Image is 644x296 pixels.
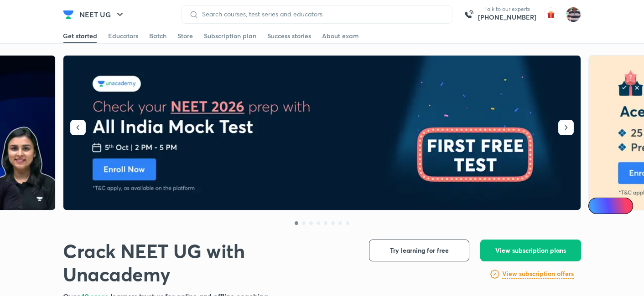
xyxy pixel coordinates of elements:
[149,31,166,41] div: Batch
[369,240,469,261] button: Try learning for free
[478,13,536,22] a: [PHONE_NUMBER]
[74,5,131,24] button: NEET UG
[267,31,311,41] div: Success stories
[63,9,74,20] img: Company Logo
[177,31,193,41] div: Store
[63,29,97,43] a: Get started
[322,29,359,43] a: About exam
[63,240,354,286] h1: Crack NEET UG with Unacademy
[108,31,138,41] div: Educators
[108,29,138,43] a: Educators
[478,5,536,13] p: Talk to our experts
[502,269,574,280] a: View subscription offers
[390,246,449,255] span: Try learning for free
[495,246,566,255] span: View subscription plans
[594,202,601,209] img: Icon
[566,7,581,22] img: jugraj singh
[480,240,581,261] button: View subscription plans
[460,5,478,24] img: call-us
[63,31,97,41] div: Get started
[544,7,558,22] img: avatar
[177,29,193,43] a: Store
[588,198,633,214] a: Ai Doubts
[267,29,311,43] a: Success stories
[149,29,166,43] a: Batch
[502,269,574,279] h6: View subscription offers
[603,202,628,209] span: Ai Doubts
[204,29,256,43] a: Subscription plan
[322,31,359,41] div: About exam
[204,31,256,41] div: Subscription plan
[198,10,445,18] input: Search courses, test series and educators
